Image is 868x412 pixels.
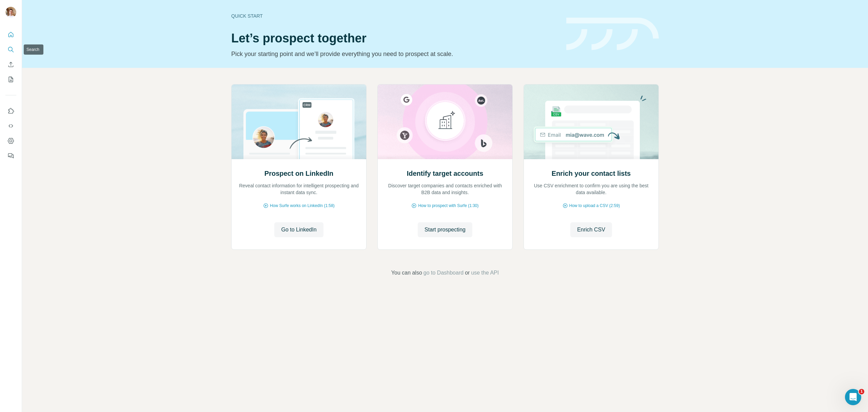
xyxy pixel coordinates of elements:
[859,389,864,394] span: 1
[577,226,605,234] span: Enrich CSV
[281,226,316,234] span: Go to LinkedIn
[384,182,506,196] p: Discover target companies and contacts enriched with B2B data and insights.
[569,203,620,209] span: How to upload a CSV (2:59)
[407,169,484,178] h2: Identify target accounts
[425,226,466,234] span: Start prospecting
[552,169,631,178] h2: Enrich your contact lists
[531,182,652,196] p: Use CSV enrichment to confirm you are using the best data available.
[270,203,335,209] span: How Surfe works on LinkedIn (1:58)
[418,203,478,209] span: How to prospect with Surfe (1:30)
[231,32,558,45] h1: Let’s prospect together
[418,222,472,237] button: Start prospecting
[845,389,861,405] iframe: Intercom live chat
[274,222,323,237] button: Go to LinkedIn
[231,85,367,159] img: Prospect on LinkedIn
[5,58,16,71] button: Enrich CSV
[5,105,16,117] button: Use Surfe on LinkedIn
[5,120,16,132] button: Use Surfe API
[231,49,558,59] p: Pick your starting point and we’ll provide everything you need to prospect at scale.
[5,73,16,86] button: My lists
[377,85,513,159] img: Identify target accounts
[423,269,463,277] button: go to Dashboard
[465,269,470,277] span: or
[238,182,359,196] p: Reveal contact information for intelligent prospecting and instant data sync.
[566,18,659,51] img: banner
[5,43,16,56] button: Search
[570,222,612,237] button: Enrich CSV
[231,13,558,19] div: Quick start
[524,85,659,159] img: Enrich your contact lists
[391,269,422,277] span: You can also
[264,169,333,178] h2: Prospect on LinkedIn
[5,29,16,41] button: Quick start
[5,135,16,147] button: Dashboard
[471,269,499,277] button: use the API
[5,150,16,162] button: Feedback
[5,7,16,18] img: Avatar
